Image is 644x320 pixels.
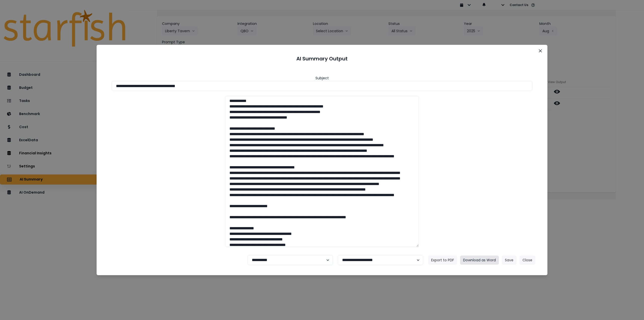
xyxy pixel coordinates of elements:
button: Close [536,47,544,55]
button: Save [502,256,516,265]
button: Download as Word [460,256,499,265]
header: AI Summary Output [103,51,541,66]
button: Close [519,256,535,265]
header: Subject [315,76,329,81]
button: Export to PDF [428,256,457,265]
